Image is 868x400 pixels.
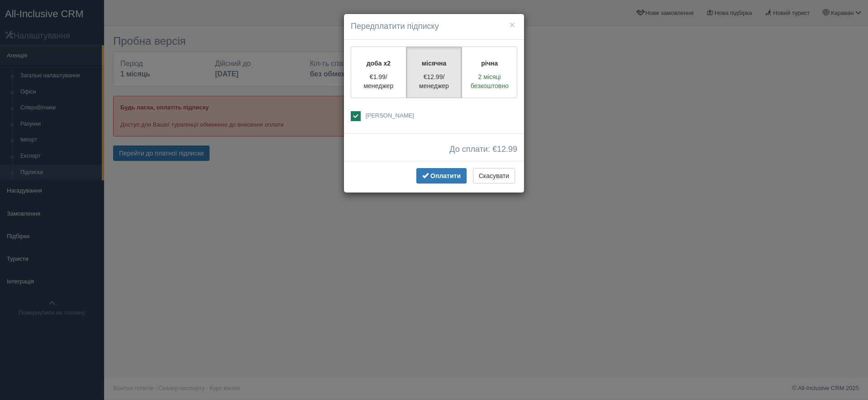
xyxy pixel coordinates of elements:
p: місячна [412,59,456,68]
p: доба x2 [357,59,401,68]
p: €1.99/менеджер [357,72,401,90]
button: Скасувати [473,168,515,184]
button: Оплатити [416,168,467,184]
span: 12.99 [497,145,517,154]
p: річна [467,59,511,68]
button: × [510,20,515,29]
span: [PERSON_NAME] [366,112,414,119]
p: 2 місяці безкоштовно [467,72,511,90]
span: До сплати: € [449,145,517,154]
p: €12.99/менеджер [412,72,456,90]
h4: Передплатити підписку [351,21,517,33]
span: Оплатити [430,172,461,179]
